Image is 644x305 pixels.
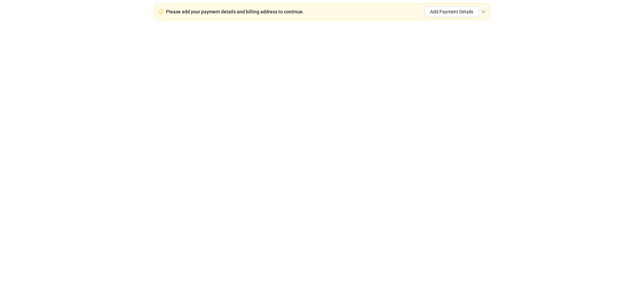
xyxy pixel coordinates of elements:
[159,9,163,14] span: exclamation-circle
[166,8,304,15] div: Please add your payment details and billing address to continue.
[425,6,479,17] button: Add Payment Details
[430,9,473,14] span: Add Payment Details
[481,10,485,14] button: close
[481,10,485,14] span: close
